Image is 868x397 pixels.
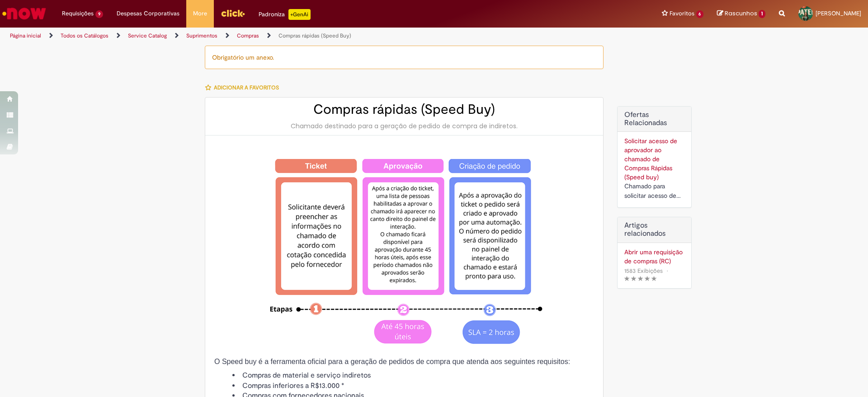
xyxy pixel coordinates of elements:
span: 1583 Exibições [624,267,663,275]
span: O Speed buy é a ferramenta oficial para a geração de pedidos de compra que atenda aos seguintes r... [214,358,570,365]
ul: Trilhas de página [7,28,572,44]
a: Compras [237,32,259,39]
span: 1 [759,10,765,18]
a: Suprimentos [186,32,217,39]
a: Abrir uma requisição de compras (RC) [624,248,684,266]
a: Rascunhos [717,9,765,18]
a: Service Catalog [128,32,167,39]
div: Obrigatório um anexo. [205,46,604,69]
img: click_logo_yellow_360x200.png [221,6,245,20]
span: Despesas Corporativas [117,9,179,18]
a: Página inicial [10,32,41,39]
h2: Ofertas Relacionadas [624,111,684,127]
a: Todos os Catálogos [61,32,108,39]
li: Compras de material e serviço indiretos [232,370,594,381]
img: ServiceNow [1,5,47,23]
div: Chamado destinado para a geração de pedido de compra de indiretos. [214,121,594,131]
button: Adicionar a Favoritos [205,78,284,97]
p: +GenAi [288,9,311,20]
a: Solicitar acesso de aprovador ao chamado de Compras Rápidas (Speed buy) [624,137,677,181]
span: Requisições [62,9,94,18]
span: Adicionar a Favoritos [214,84,279,91]
span: 6 [696,10,704,18]
span: • [665,265,670,277]
span: More [193,9,207,18]
h3: Artigos relacionados [624,222,684,238]
li: Compras inferiores a R$13.000 * [232,381,594,391]
div: Chamado para solicitar acesso de aprovador ao ticket de Speed buy [624,182,684,201]
span: Rascunhos [725,9,757,18]
span: [PERSON_NAME] [816,9,861,17]
div: Ofertas Relacionadas [617,106,692,208]
span: 9 [95,10,103,18]
h2: Compras rápidas (Speed Buy) [214,102,594,117]
a: Compras rápidas (Speed Buy) [278,32,351,39]
div: Padroniza [259,9,311,20]
span: Favoritos [670,9,694,18]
